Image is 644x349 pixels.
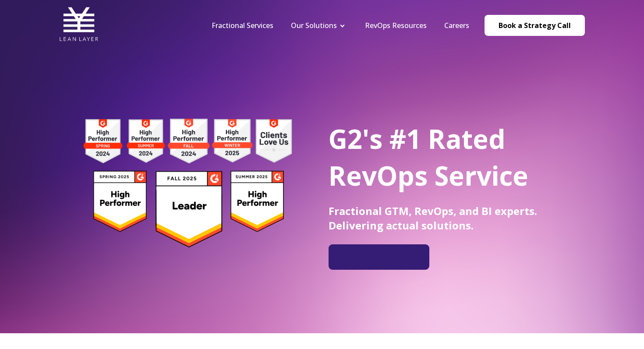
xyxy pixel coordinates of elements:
span: Fractional GTM, RevOps, and BI experts. Delivering actual solutions. [329,204,537,233]
a: Careers [444,21,469,30]
img: Lean Layer Logo [59,4,99,44]
span: G2's #1 Rated RevOps Service [329,121,528,194]
div: Navigation Menu [203,21,478,30]
a: Book a Strategy Call [485,15,585,36]
iframe: Embedded CTA [333,248,425,266]
a: RevOps Resources [365,21,427,30]
img: g2 badges [68,116,307,250]
a: Our Solutions [291,21,337,30]
a: Fractional Services [212,21,273,30]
